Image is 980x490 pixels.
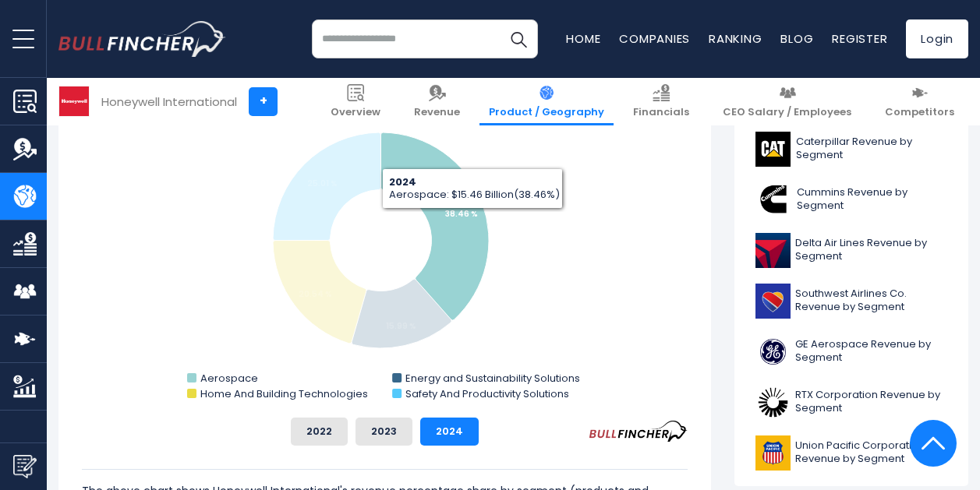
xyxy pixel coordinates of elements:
img: CMI logo [755,182,792,217]
span: Financials [633,106,689,119]
div: Honeywell International [101,93,237,111]
img: bullfincher logo [58,21,226,57]
a: Ranking [709,30,762,47]
tspan: 20.54 % [299,288,332,300]
a: Register [832,30,887,47]
a: Caterpillar Revenue by Segment [746,128,957,171]
a: Go to homepage [58,21,226,57]
tspan: 38.46 % [445,208,478,220]
a: Revenue [405,78,469,125]
span: Delta Air Lines Revenue by Segment [795,237,947,263]
img: DAL logo [755,233,791,268]
img: UNP logo [755,435,791,471]
span: Southwest Airlines Co. Revenue by Segment [795,287,947,314]
a: RTX Corporation Revenue by Segment [746,381,957,424]
img: HON logo [59,86,89,116]
a: Financials [624,78,699,125]
a: Home [566,30,600,47]
button: 2023 [356,418,412,446]
span: CEO Salary / Employees [723,106,851,119]
a: Delta Air Lines Revenue by Segment [746,229,957,272]
span: Caterpillar Revenue by Segment [796,136,947,162]
button: Search [499,19,538,58]
text: Home And Building Technologies [200,386,368,401]
a: CEO Salary / Employees [713,78,861,125]
img: CAT logo [755,132,791,167]
span: Overview [331,106,380,119]
text: Safety And Productivity Solutions [405,386,569,401]
a: Companies [619,30,690,47]
img: LUV logo [755,284,791,319]
a: + [249,87,278,116]
span: Union Pacific Corporation Revenue by Segment [795,439,947,466]
span: Cummins Revenue by Segment [797,186,947,213]
span: RTX Corporation Revenue by Segment [795,389,947,415]
a: Cummins Revenue by Segment [746,178,957,221]
tspan: 25.01 % [307,178,338,189]
a: Blog [780,30,813,47]
span: Competitors [885,106,954,119]
a: Overview [321,78,390,125]
text: Energy and Sustainability Solutions [405,371,580,386]
button: 2022 [291,418,348,446]
img: RTX logo [755,385,791,420]
a: GE Aerospace Revenue by Segment [746,330,957,373]
a: Southwest Airlines Co. Revenue by Segment [746,280,957,323]
a: Login [906,19,968,58]
a: Competitors [876,78,964,125]
span: Product / Geography [489,106,604,119]
text: Aerospace [200,371,258,386]
a: Union Pacific Corporation Revenue by Segment [746,432,957,474]
button: 2024 [420,418,479,446]
tspan: 15.99 % [386,320,416,332]
img: GE logo [755,334,791,369]
span: GE Aerospace Revenue by Segment [795,338,947,365]
span: Revenue [414,106,460,119]
a: Product / Geography [479,78,614,125]
svg: Honeywell International's Revenue Share by Segment [82,93,688,405]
